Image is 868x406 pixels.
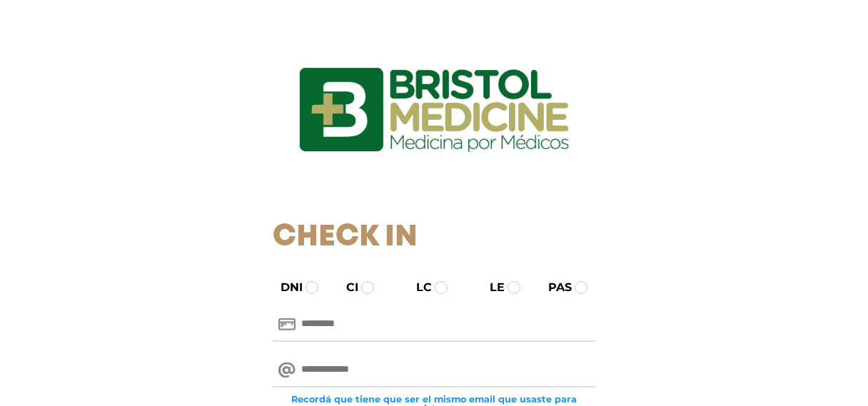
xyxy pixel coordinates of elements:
[268,279,303,296] label: DNI
[333,279,358,296] label: CI
[403,279,432,296] label: LC
[241,17,627,203] img: logo_ingresarbristol.jpg
[535,279,572,296] label: PAS
[477,279,505,296] label: LE
[273,220,595,255] h1: Check In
